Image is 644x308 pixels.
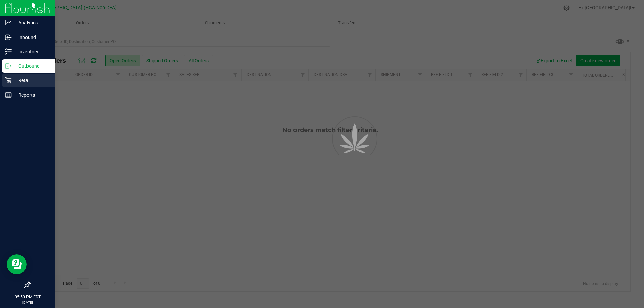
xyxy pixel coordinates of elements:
p: Retail [12,76,52,84]
p: Inventory [12,48,52,56]
p: Reports [12,91,52,99]
inline-svg: Inbound [5,34,12,41]
p: Inbound [12,33,52,41]
inline-svg: Analytics [5,19,12,26]
p: Outbound [12,62,52,70]
p: [DATE] [3,300,52,305]
inline-svg: Inventory [5,48,12,55]
iframe: Resource center [7,254,27,274]
p: 05:50 PM EDT [3,294,52,300]
inline-svg: Retail [5,77,12,84]
inline-svg: Reports [5,91,12,98]
inline-svg: Outbound [5,63,12,69]
p: Analytics [12,19,52,27]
